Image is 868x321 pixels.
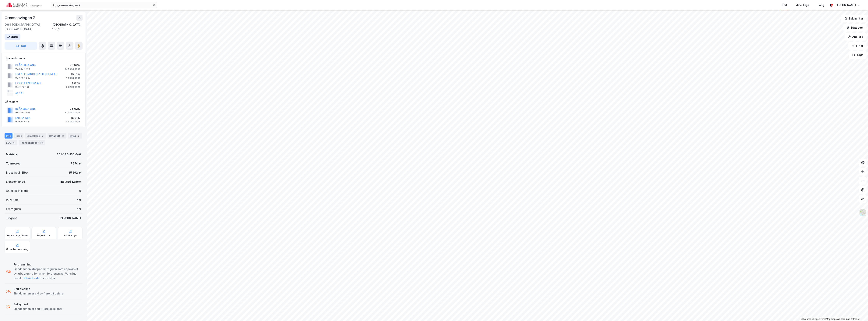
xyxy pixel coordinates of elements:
[77,198,81,202] div: Nei
[48,133,66,139] div: Datasett
[801,318,811,320] a: Mapbox
[5,15,36,21] div: Grensesvingen 7
[68,170,81,175] div: 35 292 ㎡
[19,140,45,145] div: Transaksjoner
[56,2,152,8] input: Søk på adresse, matrikkel, gårdeiere, leietakere eller personer
[14,307,62,311] div: Eiendommen er delt i flere seksjoner
[14,133,23,139] div: Eiere
[841,15,866,22] button: Bokmerker
[15,67,30,70] div: 982 234 751
[14,267,81,280] div: Eiendommen står på tomtegrunn som er påvirket av luft, grunn eller annen forurensning. Vennligst ...
[60,179,81,184] div: Industri, Kontor
[859,209,866,216] img: Z
[849,303,868,321] iframe: Chat Widget
[6,170,28,175] div: Bruksareal (BRA)
[6,152,18,157] div: Matrikkel
[849,51,866,59] button: Tags
[15,85,30,88] div: 927 179 105
[41,134,44,138] div: 5
[5,140,17,145] div: ESG
[5,100,82,104] div: Gårdeiere
[25,133,46,139] div: Leietakere
[5,22,52,31] div: 0661, [GEOGRAPHIC_DATA], [GEOGRAPHIC_DATA]
[52,22,83,31] div: [GEOGRAPHIC_DATA], 130/150
[70,161,81,166] div: 7 274 ㎡
[37,234,51,237] div: Miljøstatus
[796,3,809,7] div: Mine Tags
[6,189,28,193] div: Antall leietakere
[11,34,18,39] div: Entra
[6,207,21,211] div: Festegrunn
[66,72,80,76] div: 18.31%
[66,85,80,88] div: 2 Seksjoner
[61,134,65,138] div: 14
[849,303,868,321] div: Kontrollprogram for chat
[5,133,12,139] div: Info
[843,24,866,31] button: Datasett
[817,3,824,7] div: Bolig
[6,161,21,166] div: Tomteareal
[66,76,80,79] div: 4 Seksjoner
[15,111,30,114] div: 982 234 751
[782,3,787,7] div: Kart
[66,116,80,120] div: 18.31%
[77,134,80,138] div: 2
[79,189,81,193] div: 5
[39,141,44,145] div: 26
[64,234,77,237] div: Saksinnsyn
[5,56,82,60] div: Hjemmelshaver
[65,63,80,67] div: 75.92%
[57,152,81,157] div: 301-130-150-0-0
[15,120,30,123] div: 999 296 432
[14,291,63,296] div: Eiendommen er eid av flere gårdeiere
[845,33,866,41] button: Analyse
[59,216,81,220] div: [PERSON_NAME]
[14,262,81,267] div: Forurensning
[65,67,80,70] div: 13 Seksjoner
[6,248,28,251] div: Grunnforurensning
[15,76,30,79] div: 987 767 537
[68,133,82,139] div: Bygg
[14,302,62,307] div: Seksjonert
[6,216,17,220] div: Tinglyst
[848,42,866,50] button: Filter
[831,318,850,320] a: Improve this map
[77,207,81,211] div: Nei
[812,318,831,320] a: OpenStreetMap
[6,2,42,8] img: cushman-wakefield-realkapital-logo.202ea83816669bd177139c58696a8fa1.svg
[66,81,80,85] div: 4.67%
[14,287,63,291] div: Delt eieskap
[7,234,28,237] div: Reguleringsplaner
[65,111,80,114] div: 13 Seksjoner
[834,3,856,7] div: [PERSON_NAME]
[5,42,37,50] button: Tag
[6,198,19,202] div: Punktleie
[65,106,80,111] div: 75.92%
[66,120,80,123] div: 4 Seksjoner
[12,141,16,145] div: 4
[6,179,25,184] div: Eiendomstype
